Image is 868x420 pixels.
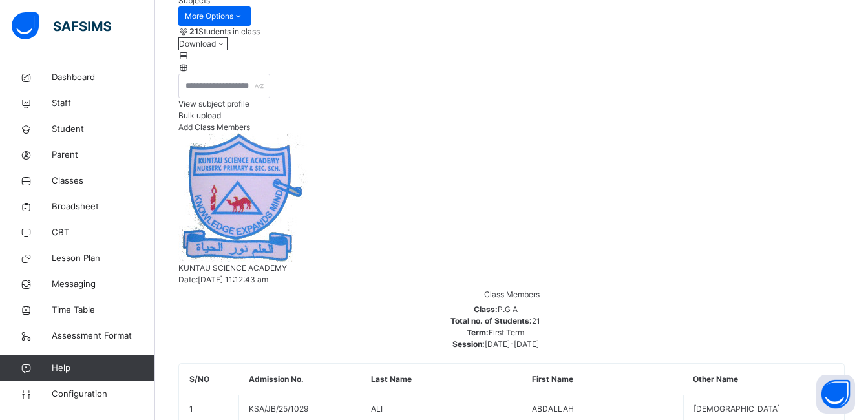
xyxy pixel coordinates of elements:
[52,278,155,291] span: Messaging
[52,362,154,375] span: Help
[178,275,198,284] span: Date:
[178,122,250,132] span: Add Class Members
[52,149,155,162] span: Parent
[361,364,522,395] th: Last Name
[12,12,111,39] img: safsims
[484,289,540,299] span: Class Members
[179,39,216,48] span: Download
[52,200,155,213] span: Broadsheet
[498,304,518,314] span: P.G A
[52,71,155,84] span: Dashboard
[485,339,539,349] span: [DATE]-[DATE]
[198,275,268,284] span: [DATE] 11:12:43 am
[467,328,489,337] span: Term:
[178,263,287,273] span: KUNTAU SCIENCE ACADEMY
[52,304,155,317] span: Time Table
[178,133,308,262] img: kuntaujanbulo.png
[180,364,239,395] th: S/NO
[532,316,540,326] span: 21
[452,339,485,349] span: Session:
[450,316,532,326] span: Total no. of Students:
[683,364,844,395] th: Other Name
[52,226,155,239] span: CBT
[52,330,155,342] span: Assessment Format
[52,388,154,401] span: Configuration
[52,252,155,265] span: Lesson Plan
[816,375,855,414] button: Open asap
[474,304,498,314] span: Class:
[178,110,221,120] span: Bulk upload
[52,174,155,187] span: Classes
[239,364,361,395] th: Admission No.
[52,123,155,136] span: Student
[185,10,244,22] span: More Options
[522,364,683,395] th: First Name
[489,328,524,337] span: First Term
[52,97,155,110] span: Staff
[178,99,249,109] span: View subject profile
[189,26,260,37] span: Students in class
[189,26,198,36] b: 21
